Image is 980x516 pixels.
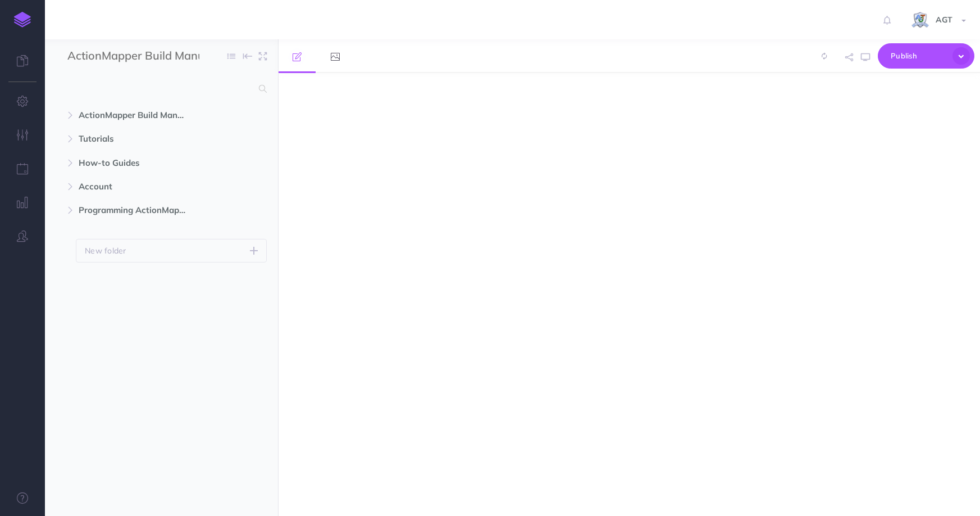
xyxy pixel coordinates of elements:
[79,108,197,122] span: ActionMapper Build Manual
[79,132,197,146] span: Tutorials
[79,180,197,193] span: Account
[878,43,974,69] button: Publish
[79,156,197,170] span: How-to Guides
[930,15,958,25] span: AGT
[85,245,126,257] p: New folder
[79,203,197,217] span: Programming ActionMappers
[891,47,947,65] span: Publish
[67,48,199,65] input: Documentation Name
[910,11,930,30] img: iCxL6hB4gPtK36lnwjqkK90dLekSAv8p9JC67nPZ.png
[76,239,267,262] button: New folder
[14,12,31,28] img: logo-mark.svg
[67,79,252,99] input: Search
